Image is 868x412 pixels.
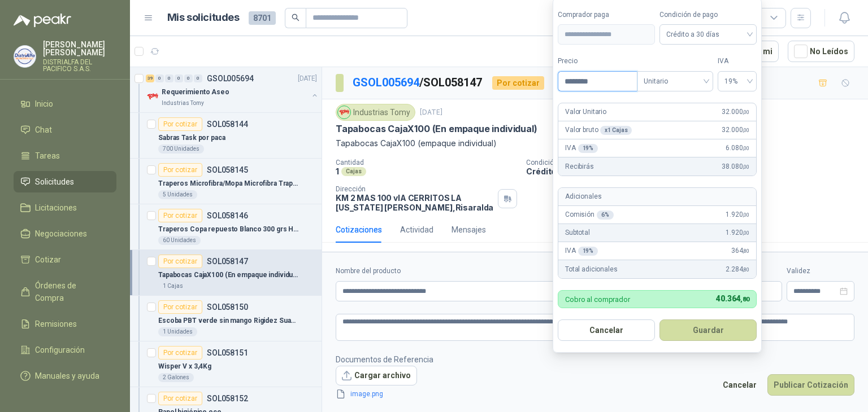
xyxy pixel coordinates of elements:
[158,361,211,372] p: Wisper V x 3,4Kg
[167,10,240,26] h1: Mis solicitudes
[130,341,322,387] a: Por cotizarSOL058151Wisper V x 3,4Kg2 Galones
[743,266,749,273] span: ,80
[336,123,537,135] p: Tapabocas CajaX100 (En empaque individual)
[14,197,116,218] a: Licitaciones
[336,223,382,236] div: Cotizaciones
[336,366,417,386] button: Cargar archivo
[14,223,116,244] a: Negociaciones
[146,90,159,103] img: Company Logo
[743,109,749,115] span: ,00
[578,144,598,153] div: 19 %
[130,113,322,159] a: Por cotizarSOL058144Sabras Task por paca700 Unidades
[14,46,36,67] img: Company Logo
[565,143,598,154] p: IVA
[565,191,601,202] p: Adicionales
[158,282,188,291] div: 1 Cajas
[184,74,193,82] div: 0
[35,344,85,356] span: Configuración
[249,11,276,25] span: 8701
[767,374,854,396] button: Publicar Cotización
[565,125,632,135] p: Valor bruto
[336,104,415,121] div: Industrias Tomy
[158,255,202,268] div: Por cotizar
[740,296,749,303] span: ,80
[35,98,53,110] span: Inicio
[400,223,433,236] div: Actividad
[565,264,618,275] p: Total adicionales
[336,166,339,176] p: 1
[158,300,202,314] div: Por cotizar
[35,318,77,330] span: Remisiones
[146,72,319,108] a: 39 0 0 0 0 0 GSOL005694[DATE] Company LogoRequerimiento AseoIndustrias Tomy
[158,270,299,280] p: Tapabocas CajaX100 (En empaque individual)
[644,73,706,90] span: Unitario
[726,227,749,238] span: 1.920
[14,249,116,270] a: Cotizar
[35,124,52,136] span: Chat
[158,117,202,131] div: Por cotizar
[158,224,299,235] p: Traperos Copa repuesto Blanco 300 grs Henio
[14,339,116,361] a: Configuración
[292,14,300,21] span: search
[726,264,749,275] span: 2.284
[194,74,202,82] div: 0
[717,374,763,396] button: Cancelar
[526,159,863,166] p: Condición de pago
[14,365,116,387] a: Manuales y ayuda
[341,167,366,176] div: Cajas
[726,143,749,154] span: 6.080
[743,212,749,218] span: ,00
[338,106,350,119] img: Company Logo
[659,319,757,341] button: Guardar
[565,209,614,220] p: Comisión
[35,370,99,382] span: Manuales y ayuda
[718,56,757,67] label: IVA
[726,209,749,220] span: 1.920
[492,76,544,90] div: Por cotizar
[565,227,590,238] p: Subtotal
[743,164,749,170] span: ,00
[716,294,749,303] span: 40.364
[130,250,322,296] a: Por cotizarSOL058147Tapabocas CajaX100 (En empaque individual)1 Cajas
[146,74,154,82] div: 39
[130,204,322,250] a: Por cotizarSOL058146Traperos Copa repuesto Blanco 300 grs Henio60 Unidades
[787,266,854,277] label: Validez
[162,99,204,108] p: Industrias Tomy
[207,303,248,311] p: SOL058150
[346,389,420,400] a: image.png
[666,26,750,43] span: Crédito a 30 días
[158,190,197,199] div: 5 Unidades
[14,119,116,141] a: Chat
[207,395,248,402] p: SOL058152
[565,161,594,172] p: Recibirás
[130,159,322,204] a: Por cotizarSOL058145Traperos Microfibra/Mopa Microfibra Trapero 350grs Provacol Rosca Roja Fibra ...
[336,266,624,277] label: Nombre del producto
[743,230,749,236] span: ,00
[743,145,749,151] span: ,00
[158,327,197,336] div: 1 Unidades
[175,74,183,82] div: 0
[722,107,749,117] span: 32.000
[14,145,116,166] a: Tareas
[558,319,655,341] button: Cancelar
[336,185,493,193] p: Dirección
[35,227,87,240] span: Negociaciones
[207,349,248,357] p: SOL058151
[731,246,749,256] span: 364
[155,74,164,82] div: 0
[158,133,225,143] p: Sabras Task por paca
[743,127,749,133] span: ,00
[452,223,486,236] div: Mensajes
[207,212,248,220] p: SOL058146
[35,150,60,162] span: Tareas
[158,236,201,245] div: 60 Unidades
[597,211,614,220] div: 6 %
[558,56,637,67] label: Precio
[14,14,71,27] img: Logo peakr
[724,73,750,90] span: 19%
[659,10,757,20] label: Condición de pago
[207,166,248,174] p: SOL058145
[788,41,854,62] button: No Leídos
[130,296,322,341] a: Por cotizarSOL058150Escoba PBT verde sin mango Rigidez Suave CA4701-031 Unidades
[35,201,77,214] span: Licitaciones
